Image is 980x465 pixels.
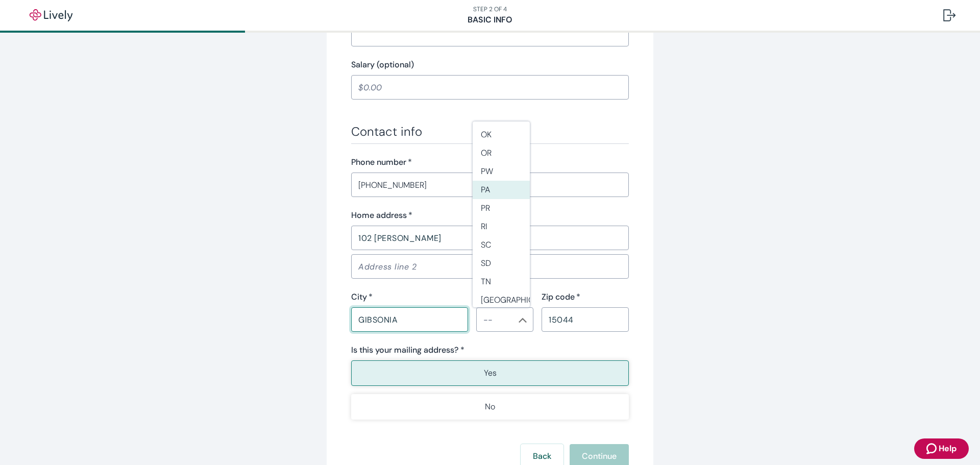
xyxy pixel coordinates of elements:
[351,291,373,303] label: City
[473,181,530,199] li: PA
[351,59,414,71] label: Salary (optional)
[914,438,969,459] button: Zendesk support iconHelp
[351,256,629,277] input: Address line 2
[485,401,495,413] p: No
[473,162,530,181] li: PW
[351,77,629,97] input: $0.00
[351,394,629,420] button: No
[926,443,939,455] svg: Zendesk support icon
[542,291,580,303] label: Zip code
[484,367,497,379] p: Yes
[542,309,629,330] input: Zip code
[479,312,513,327] input: --
[351,360,629,386] button: Yes
[473,254,530,273] li: SD
[351,124,629,139] h3: Contact info
[473,291,530,309] li: [GEOGRAPHIC_DATA]
[473,217,530,236] li: RI
[473,126,530,144] li: OK
[351,156,412,168] label: Phone number
[473,236,530,254] li: SC
[351,228,629,248] input: Address line 1
[351,344,464,356] label: Is this your mailing address? *
[518,315,528,325] button: Close
[935,3,964,28] button: Log out
[473,199,530,217] li: PR
[473,273,530,291] li: TN
[939,443,957,455] span: Help
[351,309,468,330] input: City
[473,144,530,162] li: OR
[22,9,80,21] img: Lively
[351,175,629,195] input: (555) 555-5555
[351,209,412,222] label: Home address
[519,316,527,324] svg: Chevron icon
